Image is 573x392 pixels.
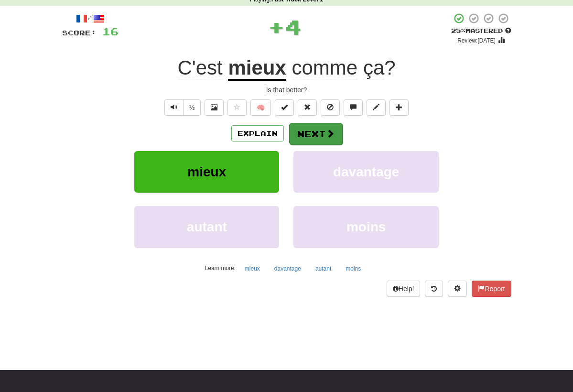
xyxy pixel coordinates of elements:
[134,206,279,248] button: autant
[164,99,184,116] button: Play sentence audio (ctl+space)
[289,123,343,145] button: Next
[228,56,286,81] u: mieux
[344,99,363,116] button: Discuss sentence (alt+u)
[231,125,284,142] button: Explain
[269,261,306,276] button: davantage
[239,261,265,276] button: mieux
[451,27,465,34] span: 25 %
[472,281,511,297] button: Report
[389,99,409,116] button: Add to collection (alt+a)
[62,85,511,95] div: Is that better?
[205,265,236,272] small: Learn more:
[292,56,358,79] span: comme
[293,206,438,248] button: moins
[387,281,421,297] button: Help!
[227,99,247,116] button: Favorite sentence (alt+f)
[340,261,366,276] button: moins
[250,99,271,116] button: 🧠
[102,25,119,37] span: 16
[187,164,226,179] span: mieux
[187,219,227,234] span: autant
[333,164,400,179] span: davantage
[177,56,222,79] span: C'est
[425,281,443,297] button: Round history (alt+y)
[62,12,119,24] div: /
[457,37,496,44] small: Review: [DATE]
[162,99,201,116] div: Text-to-speech controls
[285,15,302,39] span: 4
[293,151,438,193] button: davantage
[451,27,511,35] div: Mastered
[367,99,386,116] button: Edit sentence (alt+d)
[62,29,97,37] span: Score:
[134,151,279,193] button: mieux
[321,99,340,116] button: Ignore sentence (alt+i)
[310,261,336,276] button: autant
[205,99,224,116] button: Show image (alt+x)
[268,12,285,41] span: +
[275,99,294,116] button: Set this sentence to 100% Mastered (alt+m)
[286,56,396,79] span: ?
[183,99,201,116] button: ½
[363,56,384,79] span: ça
[346,219,386,234] span: moins
[298,99,317,116] button: Reset to 0% Mastered (alt+r)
